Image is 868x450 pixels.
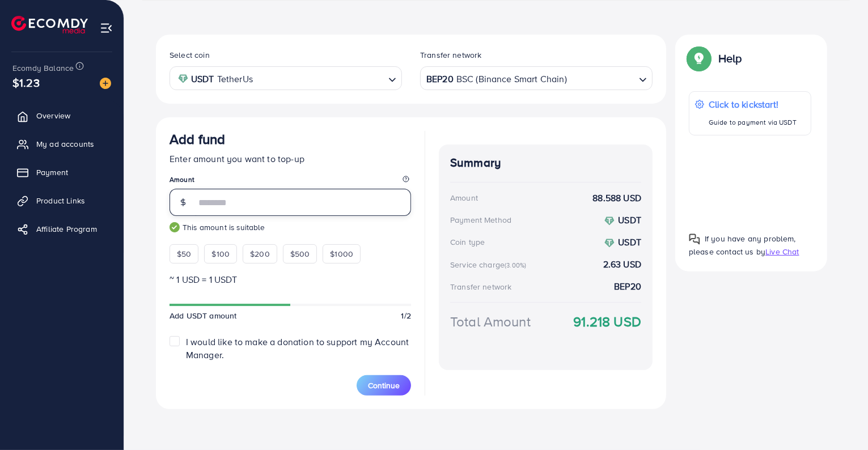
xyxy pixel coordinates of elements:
[573,312,641,332] strong: 91.218 USD
[170,175,411,189] legend: Amount
[100,22,113,35] img: menu
[178,74,188,84] img: coin
[186,336,409,361] span: I would like to make a donation to support my Account Manager.
[170,310,236,321] span: Add USDT amount
[290,248,310,260] span: $500
[177,248,191,260] span: $50
[618,214,641,226] strong: USDT
[11,16,88,33] img: logo
[450,214,511,226] div: Payment Method
[604,216,615,226] img: coin
[450,192,478,203] div: Amount
[718,52,742,65] p: Help
[709,116,797,129] p: Guide to payment via USDT
[426,71,454,87] strong: BEP20
[36,223,97,235] span: Affiliate Program
[505,261,526,270] small: (3.00%)
[368,380,400,391] span: Continue
[401,310,411,321] span: 1/2
[820,399,859,441] iframe: Chat
[36,110,70,121] span: Overview
[170,152,411,165] p: Enter amount you want to top-up
[9,133,115,155] a: My ad accounts
[36,167,68,178] span: Payment
[420,66,653,90] div: Search for option
[9,104,115,127] a: Overview
[450,156,641,170] h4: Summary
[420,49,482,61] label: Transfer network
[170,49,210,61] label: Select coin
[689,233,796,257] span: If you have any problem, please contact us by
[170,273,411,286] p: ~ 1 USD = 1 USDT
[614,280,641,293] strong: BEP20
[450,236,485,248] div: Coin type
[709,97,797,111] p: Click to kickstart!
[9,218,115,240] a: Affiliate Program
[9,161,115,184] a: Payment
[170,222,180,232] img: guide
[568,70,634,87] input: Search for option
[170,66,402,90] div: Search for option
[689,234,700,245] img: Popup guide
[765,246,799,257] span: Live Chat
[217,71,253,87] span: TetherUs
[592,192,641,205] strong: 88.588 USD
[170,131,225,147] h3: Add fund
[100,78,111,89] img: image
[330,248,353,260] span: $1000
[36,138,94,150] span: My ad accounts
[211,248,230,260] span: $100
[450,259,530,270] div: Service charge
[618,236,641,248] strong: USDT
[191,71,214,87] strong: USDT
[250,248,270,260] span: $200
[450,312,531,332] div: Total Amount
[456,71,567,87] span: BSC (Binance Smart Chain)
[604,238,615,248] img: coin
[9,189,115,212] a: Product Links
[357,375,411,396] button: Continue
[689,48,709,69] img: Popup guide
[256,70,384,87] input: Search for option
[12,62,74,74] span: Ecomdy Balance
[170,222,411,233] small: This amount is suitable
[450,281,512,292] div: Transfer network
[12,74,40,91] span: $1.23
[36,195,85,206] span: Product Links
[603,258,641,271] strong: 2.63 USD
